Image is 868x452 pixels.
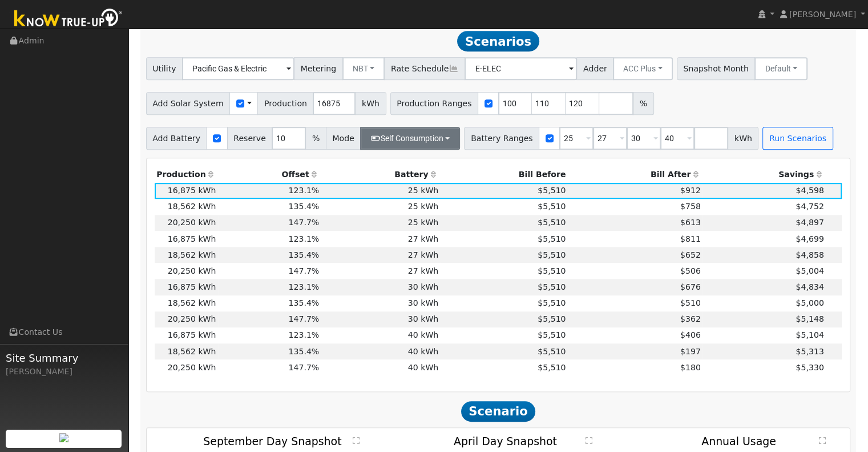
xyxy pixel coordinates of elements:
[819,437,826,445] text: 
[155,231,218,247] td: 16,875 kWh
[288,218,319,227] span: 147.7%
[538,250,566,259] span: $5,510
[146,92,231,115] span: Add Solar System
[538,266,566,275] span: $5,510
[227,127,273,150] span: Reserve
[680,314,701,323] span: $362
[680,363,701,372] span: $180
[6,350,122,366] span: Site Summary
[538,330,566,339] span: $5,510
[796,266,823,275] span: $5,004
[321,199,441,215] td: 25 kWh
[680,282,701,291] span: $676
[796,250,823,259] span: $4,858
[155,247,218,263] td: 18,562 kWh
[146,127,207,150] span: Add Battery
[701,435,776,447] text: Annual Usage
[155,183,218,199] td: 16,875 kWh
[464,127,539,150] span: Battery Ranges
[796,330,823,339] span: $5,104
[288,234,319,243] span: 123.1%
[155,295,218,311] td: 18,562 kWh
[321,215,441,231] td: 25 kWh
[384,57,465,80] span: Rate Schedule
[155,215,218,231] td: 20,250 kWh
[680,202,701,211] span: $758
[677,57,756,80] span: Snapshot Month
[796,347,823,356] span: $5,313
[59,433,68,442] img: retrieve
[288,266,319,275] span: 147.7%
[796,282,823,291] span: $4,834
[762,127,833,150] button: Run Scenarios
[680,186,701,195] span: $912
[288,250,319,259] span: 135.4%
[680,234,701,243] span: $811
[461,401,536,422] span: Scenario
[203,435,342,447] text: September Day Snapshot
[6,366,122,378] div: [PERSON_NAME]
[454,435,557,447] text: April Day Snapshot
[321,279,441,295] td: 30 kWh
[576,57,613,80] span: Adder
[288,282,319,291] span: 123.1%
[321,183,441,199] td: 25 kWh
[538,282,566,291] span: $5,510
[633,92,653,115] span: %
[288,202,319,211] span: 135.4%
[538,298,566,307] span: $5,510
[796,218,823,227] span: $4,897
[680,266,701,275] span: $506
[288,298,319,307] span: 135.4%
[465,57,577,80] input: Select a Rate Schedule
[321,231,441,247] td: 27 kWh
[586,437,592,445] text: 
[218,166,321,182] th: Offset
[538,314,566,323] span: $5,510
[155,279,218,295] td: 16,875 kWh
[441,166,568,182] th: Bill Before
[288,314,319,323] span: 147.7%
[321,263,441,279] td: 27 kWh
[155,311,218,327] td: 20,250 kWh
[796,363,823,372] span: $5,330
[288,363,319,372] span: 147.7%
[360,127,460,150] button: Self Consumption
[321,359,441,375] td: 40 kWh
[680,330,701,339] span: $406
[796,298,823,307] span: $5,000
[146,57,183,80] span: Utility
[294,57,343,80] span: Metering
[9,6,128,32] img: Know True-Up
[155,343,218,359] td: 18,562 kWh
[457,31,539,51] span: Scenarios
[796,234,823,243] span: $4,699
[353,437,360,445] text: 
[680,250,701,259] span: $652
[796,314,823,323] span: $5,148
[321,327,441,343] td: 40 kWh
[321,166,441,182] th: Battery
[538,186,566,195] span: $5,510
[155,327,218,343] td: 16,875 kWh
[538,202,566,211] span: $5,510
[321,295,441,311] td: 30 kWh
[305,127,326,150] span: %
[321,343,441,359] td: 40 kWh
[778,170,814,179] span: Savings
[390,92,478,115] span: Production Ranges
[613,57,673,80] button: ACC Plus
[796,186,823,195] span: $4,598
[538,363,566,372] span: $5,510
[155,263,218,279] td: 20,250 kWh
[538,234,566,243] span: $5,510
[538,347,566,356] span: $5,510
[342,57,385,80] button: NBT
[321,311,441,327] td: 30 kWh
[155,199,218,215] td: 18,562 kWh
[355,92,386,115] span: kWh
[155,166,218,182] th: Production
[257,92,313,115] span: Production
[321,247,441,263] td: 27 kWh
[288,347,319,356] span: 135.4%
